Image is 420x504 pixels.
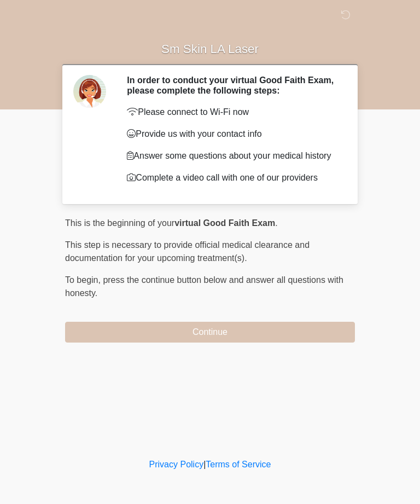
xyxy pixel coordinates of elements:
span: This is the beginning of your [65,218,174,228]
span: To begin, [65,275,103,285]
p: Complete a video call with one of our providers [127,171,339,184]
p: Answer some questions about your medical history [127,149,339,163]
button: Continue [65,322,355,343]
span: press the continue button below and answer all questions with honesty. [65,275,343,298]
h2: In order to conduct your virtual Good Faith Exam, please complete the following steps: [127,75,339,96]
p: Please connect to Wi-Fi now [127,106,339,119]
a: Terms of Service [206,460,271,469]
p: Provide us with your contact info [127,128,339,141]
img: Agent Avatar [73,75,106,108]
span: . [275,218,277,228]
a: Privacy Policy [149,460,204,469]
strong: virtual Good Faith Exam [174,218,275,228]
img: Sm Skin La Laser Logo [54,8,68,22]
a: | [203,460,206,469]
span: This step is necessary to provide official medical clearance and documentation for your upcoming ... [65,240,310,263]
h1: Sm Skin LA Laser [57,39,363,60]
